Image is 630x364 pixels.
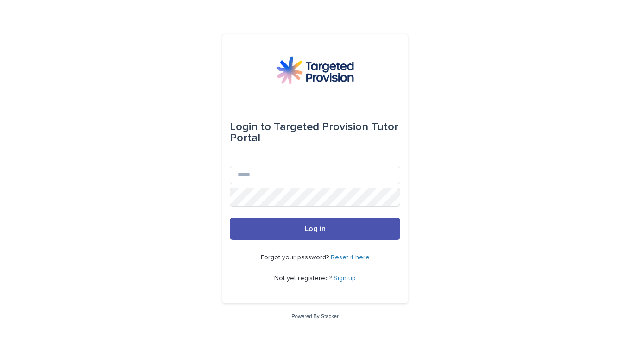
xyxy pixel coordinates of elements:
span: Login to [230,121,271,132]
a: Sign up [334,275,356,282]
span: Forgot your password? [261,254,331,261]
span: Not yet registered? [274,275,334,282]
button: Log in [230,218,400,240]
span: Log in [305,225,326,232]
a: Powered By Stacker [291,314,338,319]
a: Reset it here [331,254,370,261]
img: M5nRWzHhSzIhMunXDL62 [276,56,354,84]
div: Targeted Provision Tutor Portal [230,114,400,151]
